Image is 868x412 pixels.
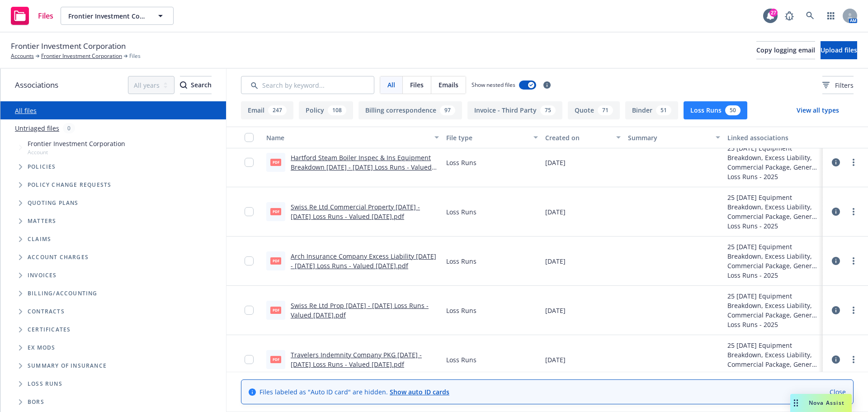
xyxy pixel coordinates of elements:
span: Frontier Investment Corporation [68,11,146,21]
span: Frontier Investment Corporation [11,40,126,52]
a: more [848,256,859,266]
div: 108 [328,105,346,115]
button: File type [443,127,542,148]
button: Policy [299,101,353,119]
span: Account charges [28,255,89,260]
div: 25 [DATE] Equipment Breakdown, Excess Liability, Commercial Package, General Liability, Commercia... [727,291,819,320]
input: Search by keyword... [241,76,374,94]
a: Swiss Re Ltd Prop [DATE] - [DATE] Loss Runs - Valued [DATE].pdf [291,301,429,319]
div: 27 [769,9,778,17]
div: Loss Runs - 2025 [727,172,819,181]
span: [DATE] [545,158,566,167]
div: Loss Runs - 2025 [727,221,819,231]
span: pdf [270,257,281,264]
span: Ex Mods [28,345,55,350]
span: [DATE] [545,355,566,365]
input: Toggle Row Selected [245,355,254,364]
span: Policies [28,164,56,170]
span: Loss Runs [446,256,476,266]
div: Name [266,133,429,142]
div: Linked associations [727,133,819,142]
button: Billing correspondence [359,101,462,119]
span: pdf [270,356,281,363]
a: Untriaged files [15,123,59,133]
span: Account [28,148,125,156]
a: Report a Bug [780,7,798,25]
a: Hartford Steam Boiler Inspec & Ins Equipment Breakdown [DATE] - [DATE] Loss Runs - Valued [DATE].pdf [291,153,432,181]
svg: Search [180,81,187,89]
span: Filters [822,81,854,90]
span: Invoices [28,273,57,278]
div: Drag to move [790,394,802,412]
span: [DATE] [545,256,566,266]
span: Filters [835,81,854,90]
a: more [848,206,859,217]
button: Filters [822,76,854,94]
button: Summary [624,127,723,148]
button: Upload files [821,41,857,59]
a: Switch app [822,7,840,25]
span: Frontier Investment Corporation [28,139,125,148]
div: 51 [656,105,671,115]
div: Folder Tree Example [0,284,226,411]
span: All [387,80,395,90]
span: Certificates [28,327,71,332]
div: Search [180,76,212,94]
input: Toggle Row Selected [245,207,254,216]
span: pdf [270,208,281,215]
span: Show nested files [472,81,515,89]
span: Copy logging email [756,46,815,54]
a: Files [7,3,57,28]
button: Loss Runs [684,101,747,119]
span: Summary of insurance [28,363,107,369]
span: BORs [28,399,44,405]
span: Quoting plans [28,200,79,206]
a: more [848,305,859,316]
button: View all types [782,101,854,119]
span: Files [38,12,53,19]
div: Summary [628,133,710,142]
a: Swiss Re Ltd Commercial Property [DATE] - [DATE] Loss Runs - Valued [DATE].pdf [291,203,420,221]
a: All files [15,106,37,115]
span: Loss Runs [446,355,476,365]
button: Created on [542,127,624,148]
input: Toggle Row Selected [245,256,254,265]
div: Created on [545,133,611,142]
button: Nova Assist [790,394,852,412]
input: Toggle Row Selected [245,306,254,315]
div: 50 [725,105,741,115]
a: more [848,354,859,365]
button: Copy logging email [756,41,815,59]
div: Tree Example [0,137,226,284]
div: 25 [DATE] Equipment Breakdown, Excess Liability, Commercial Package, General Liability, Commercia... [727,193,819,221]
div: 25 [DATE] Equipment Breakdown, Excess Liability, Commercial Package, General Liability, Commercia... [727,341,819,369]
a: Travelers Indemnity Company PKG [DATE] - [DATE] Loss Runs - Valued [DATE].pdf [291,350,422,369]
span: Upload files [821,46,857,54]
a: Show auto ID cards [390,388,449,396]
span: Emails [439,80,458,90]
button: Linked associations [724,127,823,148]
div: 25 [DATE] Equipment Breakdown, Excess Liability, Commercial Package, General Liability, Commercia... [727,143,819,172]
button: SearchSearch [180,76,212,94]
span: Policy change requests [28,182,111,188]
span: Contracts [28,309,65,314]
span: Loss Runs [28,381,62,387]
button: Binder [625,101,678,119]
span: Files labeled as "Auto ID card" are hidden. [259,387,449,397]
span: Loss Runs [446,207,476,217]
div: 75 [540,105,556,115]
input: Select all [245,133,254,142]
div: File type [446,133,528,142]
button: Email [241,101,293,119]
a: Accounts [11,52,34,60]
span: pdf [270,159,281,166]
span: Loss Runs [446,158,476,167]
span: Claims [28,237,51,242]
button: Invoice - Third Party [467,101,562,119]
div: Loss Runs - 2025 [727,270,819,280]
button: Name [263,127,443,148]
button: Frontier Investment Corporation [61,7,174,25]
div: 71 [598,105,613,115]
div: 247 [268,105,287,115]
a: Search [801,7,819,25]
